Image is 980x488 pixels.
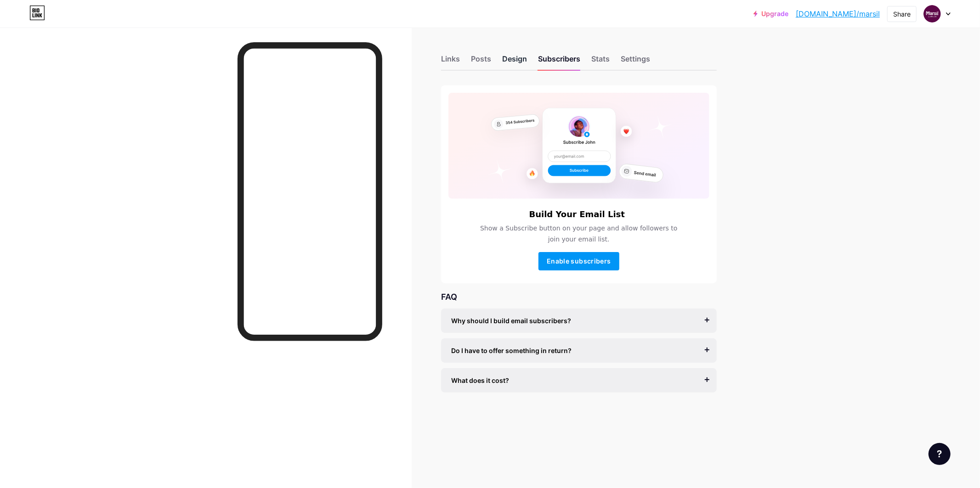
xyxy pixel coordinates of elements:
a: Upgrade [753,10,788,17]
span: Show a Subscribe button on your page and allow followers to join your email list. [475,223,683,245]
button: Enable subscribers [538,252,619,270]
a: [DOMAIN_NAME]/marsil [796,8,880,19]
div: Links [441,53,460,70]
div: Posts [471,53,491,70]
div: Stats [591,53,610,70]
span: Do I have to offer something in return? [451,346,572,355]
div: Settings [621,53,650,70]
img: marsil [923,5,941,22]
span: Why should I build email subscribers? [451,316,571,325]
span: Enable subscribers [547,257,611,265]
div: Subscribers [538,53,580,70]
div: FAQ [441,291,717,303]
h6: Build Your Email List [529,210,625,219]
div: Share [893,9,911,19]
div: Design [502,53,527,70]
span: What does it cost? [451,376,509,385]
